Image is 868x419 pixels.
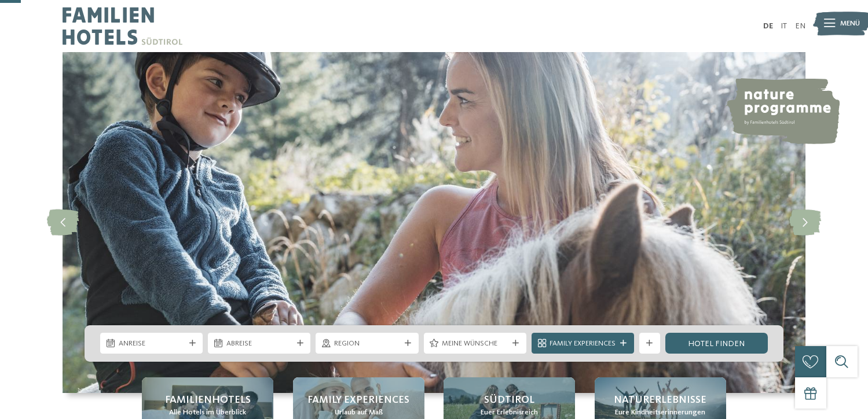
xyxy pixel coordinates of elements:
[615,407,705,418] span: Eure Kindheitserinnerungen
[481,407,538,418] span: Euer Erlebnisreich
[119,339,185,349] span: Anreise
[442,339,508,349] span: Meine Wünsche
[334,339,400,349] span: Region
[307,393,409,407] span: Family Experiences
[665,333,768,354] a: Hotel finden
[165,393,251,407] span: Familienhotels
[614,393,706,407] span: Naturerlebnisse
[795,22,805,30] a: EN
[335,407,383,418] span: Urlaub auf Maß
[226,339,292,349] span: Abreise
[63,52,805,393] img: Familienhotels Südtirol: The happy family places
[781,22,787,30] a: IT
[763,22,773,30] a: DE
[550,339,616,349] span: Family Experiences
[484,393,534,407] span: Südtirol
[725,78,840,144] img: nature programme by Familienhotels Südtirol
[169,407,246,418] span: Alle Hotels im Überblick
[840,19,860,29] span: Menü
